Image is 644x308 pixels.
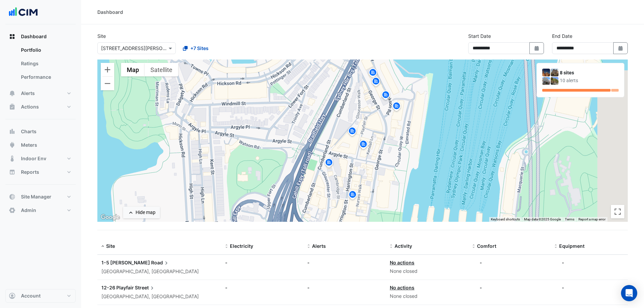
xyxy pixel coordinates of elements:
[101,63,114,76] button: Zoom in
[395,243,412,249] span: Activity
[5,87,76,100] button: Alerts
[106,243,115,249] span: Site
[560,77,619,84] div: 10 alerts
[151,259,170,266] span: Road
[9,155,16,162] app-icon: Indoor Env
[390,292,464,300] div: None closed
[97,32,106,40] label: Site
[560,69,619,76] div: 8 sites
[390,260,414,265] a: No actions
[21,169,39,175] span: Reports
[534,45,540,51] fa-icon: Select Date
[21,142,37,148] span: Meters
[542,77,550,85] img: 33 Playfair Street
[99,213,121,222] a: Open this area in Google Maps (opens a new window)
[5,165,76,179] button: Reports
[477,243,496,249] span: Comfort
[101,293,217,301] div: [GEOGRAPHIC_DATA], [GEOGRAPHIC_DATA]
[5,43,76,87] div: Dashboard
[480,259,482,266] div: -
[542,69,550,76] img: 1-5 Hickson Road
[16,70,76,84] a: Performance
[618,45,624,51] fa-icon: Select Date
[611,205,624,218] button: Toggle fullscreen view
[21,292,41,299] span: Account
[559,243,585,249] span: Equipment
[9,128,16,135] app-icon: Charts
[21,155,46,162] span: Indoor Env
[145,63,178,76] button: Show satellite imagery
[101,77,114,90] button: Zoom out
[97,8,123,16] div: Dashboard
[5,204,76,217] button: Admin
[358,139,369,151] img: site-pin.svg
[551,69,558,76] img: 12-26 Playfair Street
[9,142,16,148] app-icon: Meters
[9,193,16,200] app-icon: Site Manager
[230,243,253,249] span: Electricity
[21,128,37,135] span: Charts
[5,152,76,165] button: Indoor Env
[347,126,358,138] img: site-pin.svg
[391,101,402,113] img: site-pin.svg
[9,103,16,110] app-icon: Actions
[9,207,16,214] app-icon: Admin
[5,100,76,114] button: Actions
[390,267,464,275] div: None closed
[565,217,574,221] a: Terms (opens in new tab)
[307,284,382,291] div: -
[524,217,561,221] span: Map data ©2025 Google
[101,268,217,276] div: [GEOGRAPHIC_DATA], [GEOGRAPHIC_DATA]
[552,32,572,40] label: End Date
[136,209,156,216] div: Hide map
[621,285,637,301] div: Open Intercom Messenger
[225,284,300,291] div: -
[480,284,482,291] div: -
[562,259,564,266] div: -
[101,285,134,290] span: 12-26 Playfair
[9,169,16,175] app-icon: Reports
[562,284,564,291] div: -
[190,45,209,52] span: +7 Sites
[21,33,47,40] span: Dashboard
[468,32,491,40] label: Start Date
[5,190,76,204] button: Site Manager
[5,125,76,138] button: Charts
[312,243,326,249] span: Alerts
[99,213,121,222] img: Google
[551,77,558,85] img: 80 George Street
[371,76,381,88] img: site-pin.svg
[380,90,391,102] img: site-pin.svg
[21,103,39,110] span: Actions
[123,207,160,218] button: Hide map
[578,217,605,221] a: Report a map error
[307,259,382,266] div: -
[16,43,76,57] a: Portfolio
[5,30,76,43] button: Dashboard
[21,193,51,200] span: Site Manager
[8,5,39,19] img: Company Logo
[101,260,150,265] span: 1-5 [PERSON_NAME]
[16,57,76,70] a: Ratings
[5,138,76,152] button: Meters
[347,190,358,202] img: site-pin.svg
[225,259,300,266] div: -
[21,90,35,97] span: Alerts
[9,90,16,97] app-icon: Alerts
[121,63,145,76] button: Show street map
[178,42,213,54] button: +7 Sites
[390,285,414,290] a: No actions
[135,284,156,291] span: Street
[5,289,76,303] button: Account
[324,158,334,169] img: site-pin.svg
[367,68,378,79] img: site-pin.svg
[491,217,520,222] button: Keyboard shortcuts
[9,33,16,40] app-icon: Dashboard
[21,207,36,214] span: Admin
